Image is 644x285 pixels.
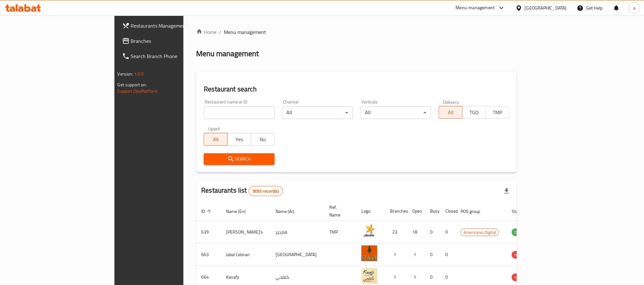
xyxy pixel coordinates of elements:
[440,221,456,243] td: 0
[118,81,147,89] span: Get support on:
[204,84,509,94] h2: Restaurant search
[282,106,353,119] div: All
[227,133,251,146] button: Yes
[440,202,456,221] th: Closed
[486,106,510,119] button: TMP
[196,49,259,59] h2: Menu management
[118,87,158,95] a: Support.OpsPlatform
[117,49,222,64] a: Search Branch Phone
[254,135,272,144] span: No
[407,221,425,243] td: 18
[439,106,462,119] button: All
[226,208,254,215] span: Name (En)
[461,229,499,236] span: Americana-Digital
[456,4,495,12] div: Menu-management
[512,208,532,215] span: Status
[512,251,531,259] span: HIDDEN
[356,202,385,221] th: Logo
[221,243,271,266] td: Jabal Lebnan
[361,245,377,261] img: Jabal Lebnan
[425,243,440,266] td: 0
[221,221,271,243] td: [PERSON_NAME]'s
[425,202,440,221] th: Busy
[207,135,225,144] span: All
[131,52,217,60] span: Search Branch Phone
[204,153,274,165] button: Search
[224,28,266,36] span: Menu management
[385,243,407,266] td: 1
[249,188,283,194] span: 9093 record(s)
[633,4,635,11] span: a
[512,274,531,281] span: HIDDEN
[442,108,460,117] span: All
[512,229,527,236] div: OPEN
[360,106,431,119] div: All
[196,28,517,36] nav: breadcrumb
[271,221,324,243] td: هارديز
[249,186,283,196] div: Total records count
[131,22,217,30] span: Restaurants Management
[324,221,356,243] td: TMP
[201,186,283,196] h2: Restaurants list
[461,208,488,215] span: POS group
[489,108,507,117] span: TMP
[361,268,377,284] img: Kanafji
[118,70,133,78] span: Version:
[512,229,527,236] span: OPEN
[407,243,425,266] td: 1
[440,243,456,266] td: 0
[117,33,222,49] a: Branches
[276,208,303,215] span: Name (Ar)
[201,208,213,215] span: ID
[525,4,567,11] div: [GEOGRAPHIC_DATA]
[230,135,249,144] span: Yes
[462,106,486,119] button: TGO
[131,37,217,45] span: Branches
[385,221,407,243] td: 23
[443,100,459,104] label: Delivery
[465,108,483,117] span: TGO
[208,127,220,131] label: Upsell
[117,18,222,33] a: Restaurants Management
[251,133,275,146] button: No
[385,202,407,221] th: Branches
[329,203,349,219] span: Ref. Name
[209,155,269,163] span: Search
[361,223,377,239] img: Hardee's
[407,202,425,221] th: Open
[425,221,440,243] td: 0
[204,106,274,119] input: Search for restaurant name or ID..
[271,243,324,266] td: [GEOGRAPHIC_DATA]
[499,183,514,199] div: Export file
[204,133,228,146] button: All
[134,70,144,78] span: 1.0.0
